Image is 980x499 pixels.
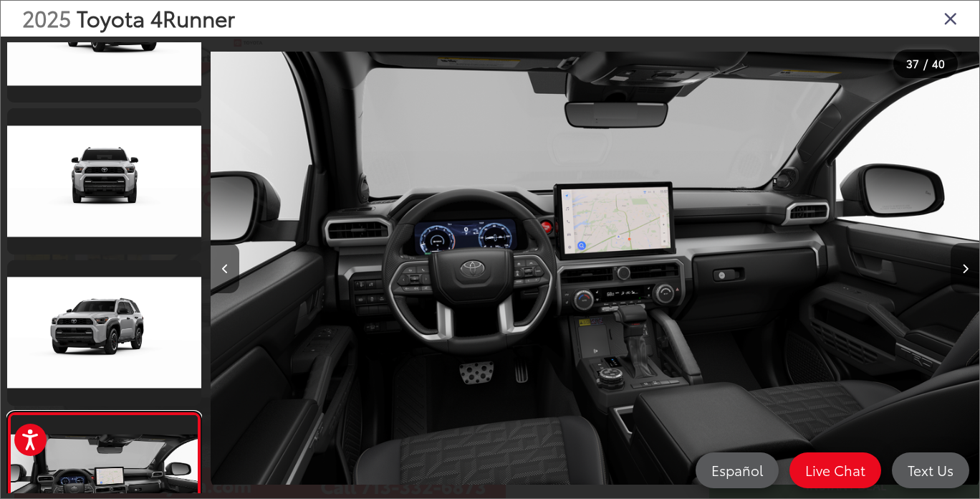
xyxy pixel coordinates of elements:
[789,452,881,488] a: Live Chat
[951,243,979,293] button: Next image
[798,461,873,479] span: Live Chat
[211,44,979,493] div: 2025 Toyota 4Runner TRD Off-Road Premium 36
[696,452,779,488] a: Español
[943,9,958,27] i: Close gallery
[922,59,929,69] span: /
[704,461,770,479] span: Español
[22,2,71,33] span: 2025
[5,125,203,237] img: 2025 Toyota 4Runner TRD Off-Road Premium
[211,243,239,293] button: Previous image
[906,55,919,71] span: 37
[5,277,203,389] img: 2025 Toyota 4Runner TRD Off-Road Premium
[211,44,979,493] img: 2025 Toyota 4Runner TRD Off-Road Premium
[892,452,969,488] a: Text Us
[77,2,235,33] span: Toyota 4Runner
[932,55,945,71] span: 40
[900,461,961,479] span: Text Us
